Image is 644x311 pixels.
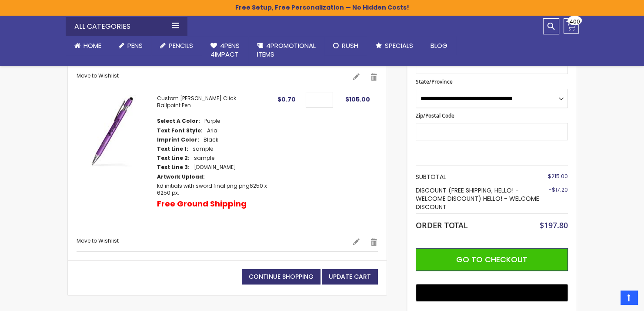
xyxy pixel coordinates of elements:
[194,164,236,171] dd: [DOMAIN_NAME]
[157,145,188,152] dt: Text Line 1
[202,36,248,64] a: 4Pens4impact
[540,220,568,230] span: $197.80
[77,95,148,167] img: Custom Alex II Click Ballpoint Pen-Purple
[77,237,119,244] a: Move to Wishlist
[169,41,193,50] span: Pencils
[151,36,202,55] a: Pencils
[242,269,320,284] a: Continue Shopping
[549,186,568,193] span: -$17.20
[367,36,422,55] a: Specials
[385,41,413,50] span: Specials
[207,127,219,134] dd: Arial
[569,17,580,26] span: 400
[329,272,371,281] span: Update Cart
[416,170,540,184] th: Subtotal
[157,173,205,180] dt: Artwork Upload
[204,118,220,125] dd: Purple
[77,72,119,79] a: Move to Wishlist
[193,145,213,152] dd: sample
[77,95,157,229] a: Custom Alex II Click Ballpoint Pen-Purple
[564,18,579,34] a: 400
[66,17,187,36] div: All Categories
[324,36,367,55] a: Rush
[416,78,453,85] span: State/Province
[157,182,250,189] a: kd initials with sword final png.png
[157,199,247,209] p: Free Ground Shipping
[157,183,269,196] dd: 6250 x 6250 px.
[456,254,527,265] span: Go to Checkout
[257,41,316,59] span: 4PROMOTIONAL ITEMS
[422,36,456,55] a: Blog
[249,272,314,281] span: Continue Shopping
[83,41,101,50] span: Home
[416,284,568,301] button: Buy with GPay
[342,41,358,50] span: Rush
[322,269,378,284] button: Update Cart
[194,155,214,162] dd: sample
[416,219,468,230] strong: Order Total
[110,36,151,55] a: Pens
[157,127,203,134] dt: Text Font Style
[416,186,519,203] span: Discount (FREE SHIPPING, HELLO! - WELCOME DISCOUNT)
[66,36,110,55] a: Home
[157,95,236,109] a: Custom [PERSON_NAME] Click Ballpoint Pen
[157,164,190,171] dt: Text Line 3
[157,155,190,162] dt: Text Line 2
[277,95,296,104] span: $0.70
[157,136,199,143] dt: Imprint Color
[416,112,454,119] span: Zip/Postal Code
[416,194,539,211] span: HELLO! - WELCOME DISCOUNT
[345,95,370,104] span: $105.00
[248,36,324,64] a: 4PROMOTIONALITEMS
[127,41,143,50] span: Pens
[548,172,568,180] span: $215.00
[204,136,218,143] dd: Black
[416,248,568,271] button: Go to Checkout
[210,41,240,59] span: 4Pens 4impact
[430,41,447,50] span: Blog
[157,118,200,125] dt: Select A Color
[621,291,637,304] a: Top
